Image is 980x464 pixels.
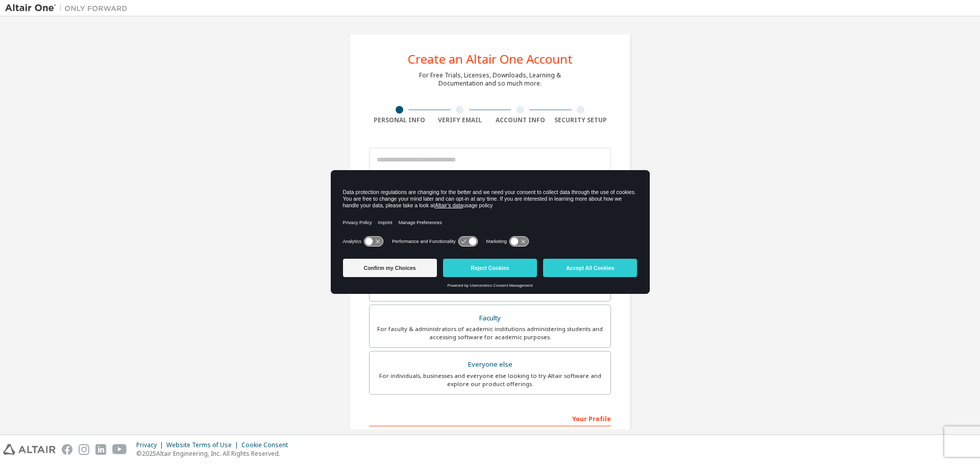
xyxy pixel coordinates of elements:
div: Website Terms of Use [166,441,241,449]
img: youtube.svg [112,444,127,455]
img: linkedin.svg [95,444,106,455]
div: Account Info [490,116,551,124]
div: Security Setup [551,116,611,124]
img: facebook.svg [62,444,72,455]
div: Personal Info [369,116,430,124]
img: instagram.svg [79,444,89,455]
p: © 2025 Altair Engineering, Inc. All Rights Reserved. [136,449,294,458]
img: altair_logo.svg [3,444,56,455]
div: Privacy [136,441,166,449]
div: For individuals, businesses and everyone else looking to try Altair software and explore our prod... [376,372,604,388]
div: For Free Trials, Licenses, Downloads, Learning & Documentation and so much more. [419,71,561,88]
div: For faculty & administrators of academic institutions administering students and accessing softwa... [376,325,604,341]
div: Create an Altair One Account [408,53,573,65]
div: Everyone else [376,358,604,372]
div: Verify Email [430,116,491,124]
div: Cookie Consent [241,441,294,449]
div: Faculty [376,311,604,325]
img: Altair One [5,3,133,13]
div: Your Profile [369,410,611,426]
